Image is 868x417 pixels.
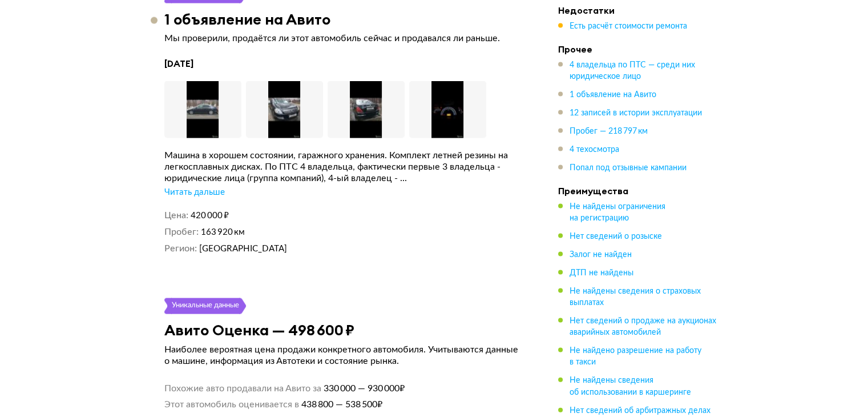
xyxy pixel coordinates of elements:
span: Нет сведений о розыске [570,232,662,240]
span: Нет сведений об арбитражных делах [570,406,710,414]
span: Не найдены ограничения на регистрацию [570,203,665,222]
h4: Недостатки [558,5,718,16]
span: 1 объявление на Авито [570,91,656,99]
span: 12 записей в истории эксплуатации [570,109,702,117]
h3: 1 объявление на Авито [164,10,330,28]
dt: Цена [164,210,188,222]
span: Пробег — 218 797 км [570,127,648,135]
h4: Преимущества [558,185,718,197]
p: Мы проверили, продаётся ли этот автомобиль сейчас и продавался ли раньше. [164,33,524,44]
div: Читать дальше [164,187,225,198]
h4: [DATE] [164,58,524,70]
span: Нет сведений о продаже на аукционах аварийных автомобилей [570,317,716,336]
p: Наиболее вероятная цена продажи конкретного автомобиля. Учитываются данные о машине, информация и... [164,344,524,367]
span: ДТП не найдены [570,269,633,277]
span: Не найдены сведения об использовании в каршеринге [570,376,691,396]
span: 163 920 км [201,228,245,236]
img: Car Photo [409,81,486,138]
img: Car Photo [164,81,241,138]
span: [GEOGRAPHIC_DATA] [199,244,287,253]
img: Car Photo [328,81,405,138]
span: Есть расчёт стоимости ремонта [570,22,687,30]
span: 4 техосмотра [570,146,619,154]
span: Этот автомобиль оценивается в [164,399,299,410]
dt: Регион [164,243,197,255]
h4: Прочее [558,43,718,55]
span: Похожие авто продавали на Авито за [164,383,321,394]
span: Не найдено разрешение на работу в такси [570,347,701,366]
div: Машина в хорошем состоянии, гаражного хранения. Комплект летней резины на легкосплавных дисках. П... [164,150,524,184]
h3: Авито Оценка — 498 600 ₽ [164,321,354,339]
span: Не найдены сведения о страховых выплатах [570,287,701,307]
span: 330 000 — 930 000 ₽ [321,383,405,394]
span: Залог не найден [570,251,632,259]
span: 4 владельца по ПТС — среди них юридическое лицо [570,61,695,81]
span: Попал под отзывные кампании [570,164,687,172]
dt: Пробег [164,226,199,238]
span: 438 800 — 538 500 ₽ [299,399,382,410]
div: Уникальные данные [171,298,240,314]
img: Car Photo [246,81,323,138]
span: 420 000 ₽ [191,211,229,220]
